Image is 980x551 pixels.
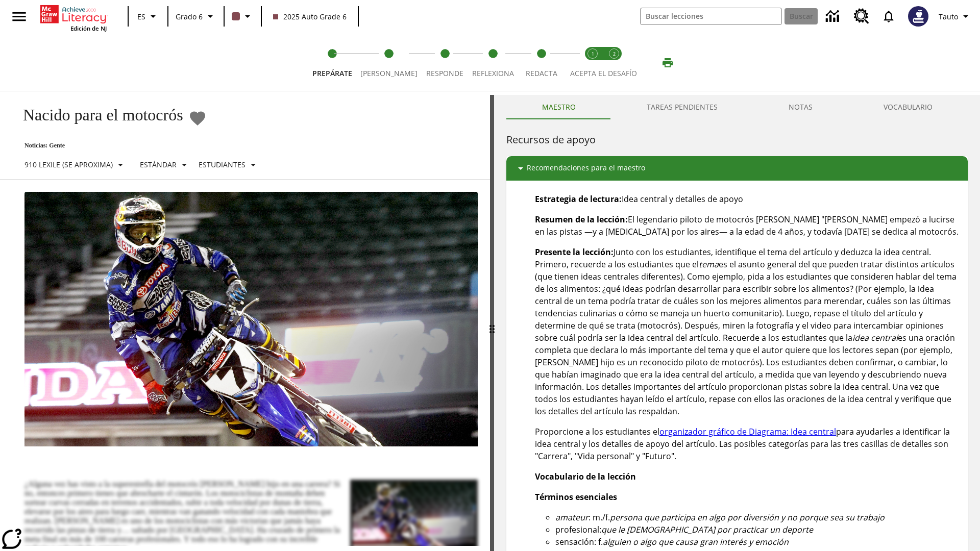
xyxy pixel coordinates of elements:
[555,512,589,523] em: amateur
[171,7,220,26] button: Grado: Grado 6, Elige un grado
[848,3,875,30] a: Centro de recursos, Se abrirá en una pestaña nueva.
[360,68,418,78] span: [PERSON_NAME]
[555,511,960,523] li: : m./f.
[140,159,177,170] p: Estándar
[651,54,684,72] button: Imprimir
[939,11,958,22] span: Tauto
[176,11,203,22] span: Grado 6
[555,536,960,548] li: sensación: f.
[526,68,557,78] span: Redacta
[24,192,478,447] img: El corredor de motocrós James Stewart vuela por los aires en su motocicleta de montaña
[535,246,614,258] strong: Presente la lección:
[570,68,637,78] span: ACEPTA EL DESAFÍO
[506,156,968,181] div: Recomendaciones para el maestro
[228,7,258,26] button: El color de la clase es café oscuro. Cambiar el color de la clase.
[506,132,968,148] h6: Recursos de apoyo
[659,426,836,437] a: organizador gráfico de Diagrama: Idea central
[494,95,980,551] div: activity
[137,11,145,22] span: ES
[352,35,426,91] button: Lee step 2 of 5
[535,491,617,503] strong: Términos esenciales
[527,162,645,174] p: Recomendaciones para el maestro
[506,95,611,119] button: Maestro
[40,3,107,32] div: Portada
[902,3,935,30] button: Escoja un nuevo avatar
[601,524,813,535] em: que le [DEMOGRAPHIC_DATA] por practicar un deporte
[506,95,968,119] div: Instructional Panel Tabs
[426,68,463,78] span: Responde
[535,213,960,238] p: El legendario piloto de motocrós [PERSON_NAME] "[PERSON_NAME] empezó a lucirse en las pistas —y a...
[603,536,789,547] em: alguien o algo que causa gran interés y emoción
[935,7,976,26] button: Perfil/Configuración
[613,51,616,57] text: 2
[194,156,263,174] button: Seleccionar estudiante
[490,95,494,551] div: Pulsa la tecla de intro o la barra espaciadora y luego presiona las flechas de derecha e izquierd...
[852,332,898,343] em: idea central
[610,512,885,523] em: persona que participa en algo por diversión y no porque sea su trabajo
[4,2,34,32] button: Abrir el menú lateral
[578,35,607,91] button: Acepta el desafío lee step 1 of 2
[464,35,522,91] button: Reflexiona step 4 of 5
[312,68,352,78] span: Prepárate
[875,3,902,30] a: Notificaciones
[136,156,194,174] button: Tipo de apoyo, Estándar
[273,11,347,22] span: 2025 Auto Grade 6
[820,3,848,31] a: Centro de información
[611,95,753,119] button: TAREAS PENDIENTES
[535,193,960,205] p: Idea central y detalles de apoyo
[70,24,107,32] span: Edición de NJ
[592,51,594,57] text: 1
[132,7,164,26] button: Lenguaje: ES, Selecciona un idioma
[535,214,628,225] strong: Resumen de la lección:
[753,95,848,119] button: NOTAS
[535,193,622,205] strong: Estrategia de lectura:
[20,156,131,174] button: Seleccione Lexile, 910 Lexile (Se aproxima)
[535,246,960,417] p: Junto con los estudiantes, identifique el tema del artículo y deduzca la idea central. Primero, r...
[12,106,183,124] h1: Nacido para el motocrós
[12,142,263,149] p: Noticias: Gente
[535,425,960,462] p: Proporcione a los estudiantes el para ayudarles a identificar la idea central y los detalles de a...
[199,159,246,170] p: Estudiantes
[908,6,928,27] img: Avatar
[188,109,207,127] button: Añadir a mis Favoritas - Nacido para el motocrós
[24,159,113,170] p: 910 Lexile (Se aproxima)
[599,35,629,91] button: Acepta el desafío contesta step 2 of 2
[848,95,968,119] button: VOCABULARIO
[472,68,514,78] span: Reflexiona
[514,35,569,91] button: Redacta step 5 of 5
[555,523,960,536] li: profesional:
[535,471,636,482] strong: Vocabulario de la lección
[641,8,781,24] input: Buscar campo
[304,35,360,91] button: Prepárate step 1 of 5
[699,259,719,270] em: tema
[418,35,472,91] button: Responde step 3 of 5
